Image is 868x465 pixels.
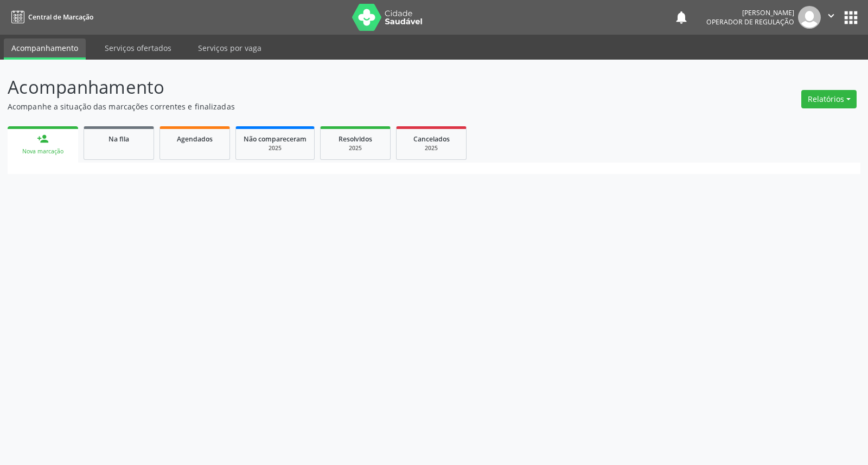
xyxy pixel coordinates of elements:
div: [PERSON_NAME] [706,8,794,17]
button: apps [841,8,860,27]
div: 2025 [244,144,307,152]
a: Serviços por vaga [190,38,269,57]
button: Relatórios [801,90,857,108]
span: Central de Marcação [28,12,93,22]
p: Acompanhamento [8,74,604,101]
span: Agendados [177,134,213,144]
span: Cancelados [413,134,450,144]
a: Central de Marcação [8,8,93,26]
button:  [821,6,841,29]
span: Na fila [108,134,129,144]
div: 2025 [404,144,458,152]
img: img [798,6,821,29]
button: notifications [674,10,689,25]
div: Nova marcação [15,147,71,156]
i:  [825,10,837,22]
span: Resolvidos [339,134,372,144]
p: Acompanhe a situação das marcações correntes e finalizadas [8,101,604,112]
a: Serviços ofertados [97,38,179,57]
div: person_add [37,133,49,145]
span: Não compareceram [244,134,307,144]
a: Acompanhamento [4,38,86,60]
div: 2025 [328,144,382,152]
span: Operador de regulação [706,17,794,27]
